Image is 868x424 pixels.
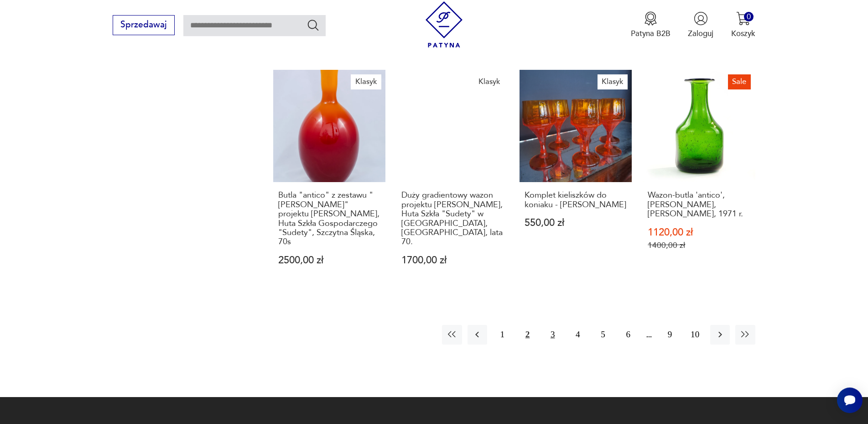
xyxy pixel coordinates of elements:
[113,22,174,29] a: Sprzedawaj
[619,325,638,345] button: 6
[648,191,750,219] h3: Wazon-butla 'antico', [PERSON_NAME], [PERSON_NAME], 1971 r.
[493,325,512,345] button: 1
[401,256,504,265] p: 1700,00 zł
[685,325,705,345] button: 10
[396,70,509,287] a: KlasykDuży gradientowy wazon projektu Zbigniewa Horbowego, Huta Szkła "Sudety" w Szczytnej, Polsk...
[648,241,750,250] p: 1400,00 zł
[307,18,320,31] button: Szukaj
[520,70,632,287] a: KlasykKomplet kieliszków do koniaku - Zbigniew HorbowyKomplet kieliszków do koniaku - [PERSON_NAM...
[688,28,713,39] p: Zaloguj
[744,12,754,21] div: 0
[694,11,708,26] img: Ikonka użytkownika
[660,325,680,345] button: 9
[643,70,755,287] a: SaleWazon-butla 'antico', Zbigniew Horbowy, Huta Sudety, 1971 r.Wazon-butla 'antico', [PERSON_NAM...
[273,70,385,287] a: KlasykButla "antico" z zestawu "Alicja" projektu Zbigniewa Horbowego, Huta Szkła Gospodarczego "S...
[401,191,504,246] h3: Duży gradientowy wazon projektu [PERSON_NAME], Huta Szkła "Sudety" w [GEOGRAPHIC_DATA], [GEOGRAPH...
[593,325,613,345] button: 5
[631,28,670,39] p: Patyna B2B
[525,218,627,228] p: 550,00 zł
[113,15,174,35] button: Sprzedawaj
[631,11,670,39] button: Patyna B2B
[648,228,750,237] p: 1120,00 zł
[644,11,658,26] img: Ikona medalu
[518,325,537,345] button: 2
[568,325,587,345] button: 4
[278,191,381,246] h3: Butla "antico" z zestawu "[PERSON_NAME]" projektu [PERSON_NAME], Huta Szkła Gospodarczego "Sudety...
[688,11,713,39] button: Zaloguj
[731,28,755,39] p: Koszyk
[731,11,755,39] button: 0Koszyk
[837,387,863,413] iframe: Smartsupp widget button
[525,191,627,209] h3: Komplet kieliszków do koniaku - [PERSON_NAME]
[543,325,562,345] button: 3
[278,256,381,265] p: 2500,00 zł
[736,11,750,26] img: Ikona koszyka
[631,11,670,39] a: Ikona medaluPatyna B2B
[421,1,467,47] img: Patyna - sklep z meblami i dekoracjami vintage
